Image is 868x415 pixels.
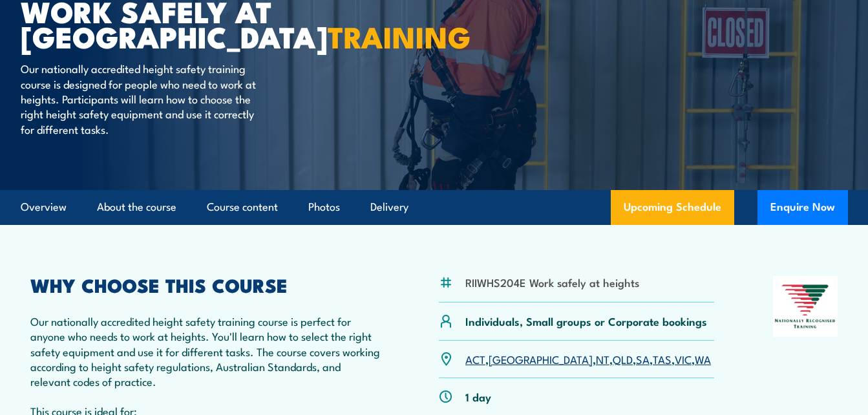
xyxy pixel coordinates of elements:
a: [GEOGRAPHIC_DATA] [489,351,593,367]
a: About the course [97,190,176,224]
a: QLD [613,351,633,367]
p: 1 day [465,389,491,404]
a: NT [596,351,609,367]
a: SA [636,351,650,367]
img: Nationally Recognised Training logo. [773,276,838,337]
a: WA [695,351,711,367]
li: RIIWHS204E Work safely at heights [465,275,639,290]
p: Our nationally accredited height safety training course is designed for people who need to work a... [21,61,257,136]
a: ACT [465,351,485,367]
a: Delivery [370,190,408,224]
strong: TRAINING [328,14,471,58]
p: Individuals, Small groups or Corporate bookings [465,314,707,328]
a: Photos [308,190,340,224]
a: Upcoming Schedule [611,190,734,225]
p: Our nationally accredited height safety training course is perfect for anyone who needs to work a... [30,314,381,389]
p: , , , , , , , [465,352,711,367]
button: Enquire Now [757,190,848,225]
h2: WHY CHOOSE THIS COURSE [30,276,381,293]
a: Course content [207,190,278,224]
a: TAS [653,351,672,367]
a: Overview [21,190,67,224]
a: VIC [675,351,692,367]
